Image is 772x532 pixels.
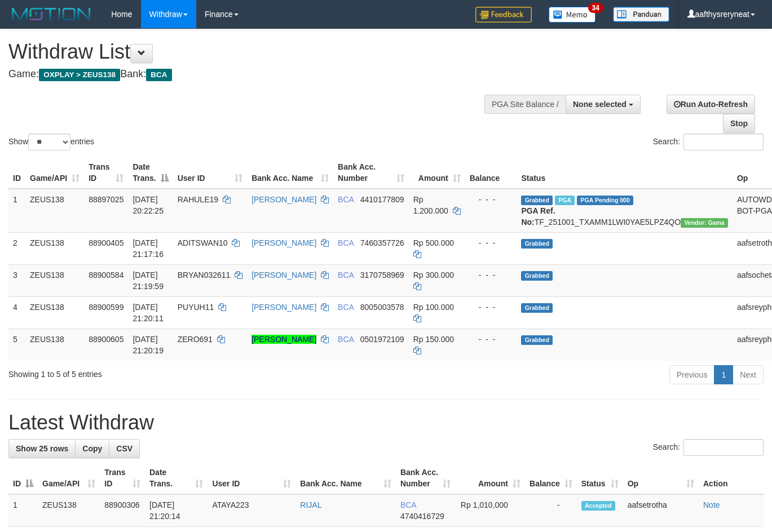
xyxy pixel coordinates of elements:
th: ID [8,157,25,189]
span: Grabbed [521,239,553,249]
th: Trans ID: activate to sort column ascending [84,157,128,189]
td: 4 [8,296,25,329]
span: BCA [400,500,416,509]
img: Button%20Memo.svg [549,7,596,23]
td: - [525,494,577,527]
td: 88900306 [100,494,145,527]
a: Show 25 rows [8,439,76,458]
th: Bank Acc. Name: activate to sort column ascending [247,157,333,189]
span: Grabbed [521,196,553,205]
td: 2 [8,232,25,264]
span: [DATE] 21:19:59 [133,271,164,291]
div: Showing 1 to 5 of 5 entries [8,364,313,380]
span: 34 [588,3,603,13]
span: 88900605 [89,335,123,344]
span: BCA [338,335,354,344]
span: [DATE] 21:20:11 [133,303,164,323]
span: Rp 1.200.000 [413,195,448,215]
th: Bank Acc. Number: activate to sort column ascending [333,157,409,189]
div: - - - [470,237,513,249]
div: PGA Site Balance / [484,95,566,114]
td: ZEUS138 [25,189,84,233]
td: ZEUS138 [25,296,84,329]
th: Balance: activate to sort column ascending [525,462,577,494]
h1: Withdraw List [8,41,504,63]
span: Rp 150.000 [413,335,454,344]
select: Showentries [28,134,70,150]
a: Note [703,500,720,509]
td: TF_251001_TXAMM1LWI0YAE5LPZ4QO [517,189,733,233]
td: 1 [8,189,25,233]
h4: Game: Bank: [8,69,504,80]
b: PGA Ref. No: [521,206,555,227]
td: ATAYA223 [208,494,295,527]
span: CSV [116,444,133,453]
a: RIJAL [300,500,321,509]
th: Op: activate to sort column ascending [623,462,699,494]
th: Trans ID: activate to sort column ascending [100,462,145,494]
span: Grabbed [521,303,553,313]
a: Next [733,365,764,384]
span: BCA [338,303,354,312]
th: Status: activate to sort column ascending [577,462,623,494]
td: [DATE] 21:20:14 [145,494,208,527]
span: Rp 300.000 [413,271,454,280]
span: Copy 3170758969 to clipboard [360,271,404,280]
th: Status [517,157,733,189]
td: 5 [8,329,25,361]
a: Stop [723,114,755,133]
div: - - - [470,302,513,313]
span: Marked by aafnoeunsreypich [555,196,575,205]
a: Run Auto-Refresh [667,95,755,114]
td: aafsetrotha [623,494,699,527]
span: Grabbed [521,335,553,345]
th: Bank Acc. Number: activate to sort column ascending [396,462,455,494]
div: - - - [470,269,513,281]
span: [DATE] 21:20:19 [133,335,164,355]
h1: Latest Withdraw [8,411,764,434]
a: Previous [669,365,714,384]
td: Rp 1,010,000 [455,494,525,527]
th: Amount: activate to sort column ascending [455,462,525,494]
span: [DATE] 21:17:16 [133,238,164,259]
th: ID: activate to sort column descending [8,462,38,494]
input: Search: [683,134,764,150]
td: ZEUS138 [38,494,100,527]
span: BCA [338,238,354,247]
input: Search: [683,439,764,456]
div: - - - [470,334,513,345]
div: - - - [470,194,513,205]
span: [DATE] 20:22:25 [133,195,164,215]
span: Show 25 rows [16,444,68,453]
label: Search: [653,439,764,456]
span: PGA Pending [577,196,633,205]
img: Feedback.jpg [475,7,532,23]
td: ZEUS138 [25,329,84,361]
span: Copy 0501972109 to clipboard [360,335,404,344]
span: RAHULE19 [178,195,218,204]
span: OXPLAY > ZEUS138 [39,69,120,81]
td: ZEUS138 [25,264,84,296]
th: Amount: activate to sort column ascending [409,157,465,189]
span: Accepted [581,501,615,511]
span: 88900599 [89,303,123,312]
th: User ID: activate to sort column ascending [173,157,247,189]
span: Rp 100.000 [413,303,454,312]
span: Copy 4740416729 to clipboard [400,512,444,521]
a: CSV [109,439,140,458]
span: ADITSWAN10 [178,238,228,247]
span: BRYAN032611 [178,271,231,280]
th: Date Trans.: activate to sort column ascending [145,462,208,494]
span: BCA [146,69,171,81]
img: panduan.png [613,7,669,22]
a: Copy [75,439,109,458]
th: Bank Acc. Name: activate to sort column ascending [295,462,396,494]
span: Grabbed [521,271,553,281]
a: 1 [714,365,733,384]
span: 88897025 [89,195,123,204]
span: Vendor URL: https://trx31.1velocity.biz [681,218,728,228]
a: [PERSON_NAME] [252,335,316,344]
span: PUYUH11 [178,303,214,312]
th: User ID: activate to sort column ascending [208,462,295,494]
td: 3 [8,264,25,296]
